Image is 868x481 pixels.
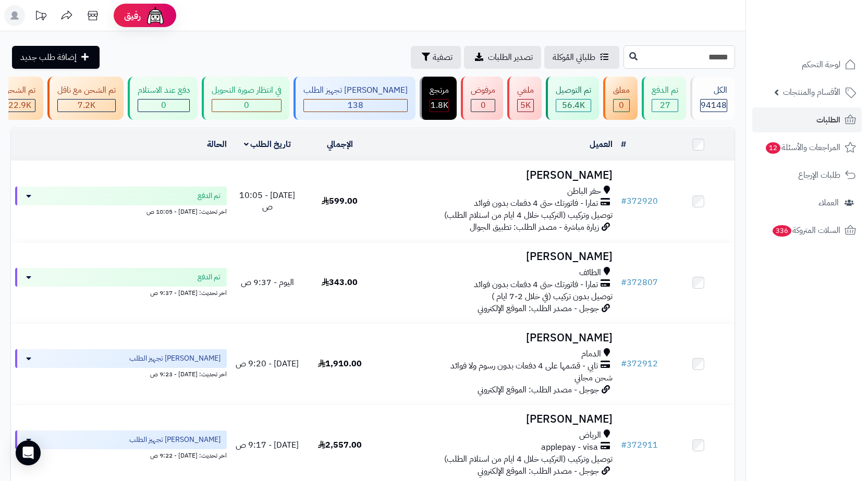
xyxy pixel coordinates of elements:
[621,195,658,207] a: #372920
[481,99,486,112] span: 0
[236,439,299,451] span: [DATE] - 9:17 ص
[236,357,299,370] span: [DATE] - 9:20 ص
[212,100,281,112] div: 0
[444,453,613,465] span: توصيل وتركيب (التركيب خلال 4 ايام من استلام الطلب)
[318,439,362,451] span: 2,557.00
[579,267,601,279] span: الطائف
[380,251,613,263] h3: [PERSON_NAME]
[544,46,619,69] a: طلباتي المُوكلة
[802,57,840,72] span: لوحة التحكم
[15,205,227,216] div: اخر تحديث: [DATE] - 10:05 ص
[291,77,418,120] a: [PERSON_NAME] تجهيز الطلب 138
[198,272,221,282] span: تم الدفع
[520,99,531,112] span: 5K
[752,107,862,132] a: الطلبات
[380,332,613,344] h3: [PERSON_NAME]
[541,441,598,453] span: applepay - visa
[471,84,495,96] div: مرفوض
[783,85,840,100] span: الأقسام والمنتجات
[212,84,282,96] div: في انتظار صورة التحويل
[652,100,678,112] div: 27
[688,77,737,120] a: الكل94148
[621,195,627,207] span: #
[471,100,495,112] div: 0
[450,360,598,372] span: تابي - قسّمها على 4 دفعات بدون رسوم ولا فوائد
[581,348,601,360] span: الدمام
[752,163,862,188] a: طلبات الإرجاع
[207,138,227,151] a: الحالة
[613,84,630,96] div: معلق
[444,209,613,221] span: توصيل وتركيب (التركيب خلال 4 ايام من استلام الطلب)
[700,84,727,96] div: الكل
[78,99,95,112] span: 7.2K
[505,77,544,120] a: ملغي 5K
[816,113,840,127] span: الطلبات
[20,51,77,64] span: إضافة طلب جديد
[765,140,840,155] span: المراجعات والأسئلة
[464,46,541,69] a: تصدير الطلبات
[318,357,362,370] span: 1,910.00
[126,77,200,120] a: دفع عند الاستلام 0
[601,77,640,120] a: معلق 0
[773,225,791,237] span: 336
[492,290,613,303] span: توصيل بدون تركيب (في خلال 2-7 ايام )
[124,9,141,22] span: رفيق
[488,51,533,64] span: تصدير الطلبات
[145,5,166,26] img: ai-face.png
[322,195,358,207] span: 599.00
[752,135,862,160] a: المراجعات والأسئلة12
[380,413,613,425] h3: [PERSON_NAME]
[556,84,591,96] div: تم التوصيل
[621,357,658,370] a: #372912
[430,84,449,96] div: مرتجع
[327,138,353,151] a: الإجمالي
[640,77,688,120] a: تم الدفع 27
[200,77,291,120] a: في انتظار صورة التحويل 0
[411,46,461,69] button: تصفية
[567,186,601,198] span: حفر الباطن
[590,138,613,151] a: العميل
[621,276,627,289] span: #
[8,99,31,112] span: 22.9K
[12,46,100,69] a: إضافة طلب جديد
[244,99,249,112] span: 0
[470,221,599,233] span: زيارة مباشرة - مصدر الطلب: تطبيق الجوال
[553,51,595,64] span: طلباتي المُوكلة
[621,276,658,289] a: #372807
[574,372,613,384] span: شحن مجاني
[772,223,840,238] span: السلات المتروكة
[766,142,780,154] span: 12
[129,435,221,445] span: [PERSON_NAME] تجهيز الطلب
[138,84,190,96] div: دفع عند الاستلام
[430,100,448,112] div: 1804
[431,99,448,112] span: 1.8K
[621,439,627,451] span: #
[652,84,678,96] div: تم الدفع
[562,99,585,112] span: 56.4K
[621,138,626,151] a: #
[474,198,598,209] span: تمارا - فاتورتك حتى 4 دفعات بدون فوائد
[478,465,599,477] span: جوجل - مصدر الطلب: الموقع الإلكتروني
[15,368,227,379] div: اخر تحديث: [DATE] - 9:23 ص
[348,99,363,112] span: 138
[660,99,670,112] span: 27
[701,99,727,112] span: 94148
[15,287,227,298] div: اخر تحديث: [DATE] - 9:37 ص
[129,353,221,364] span: [PERSON_NAME] تجهيز الطلب
[161,99,166,112] span: 0
[198,191,221,201] span: تم الدفع
[303,84,408,96] div: [PERSON_NAME] تجهيز الطلب
[752,218,862,243] a: السلات المتروكة336
[518,100,533,112] div: 4954
[4,84,35,96] div: تم الشحن
[517,84,534,96] div: ملغي
[28,5,54,29] a: تحديثات المنصة
[579,429,601,441] span: الرياض
[752,190,862,215] a: العملاء
[752,52,862,77] a: لوحة التحكم
[621,357,627,370] span: #
[15,449,227,460] div: اخر تحديث: [DATE] - 9:22 ص
[380,169,613,181] h3: [PERSON_NAME]
[4,100,35,112] div: 22903
[433,51,453,64] span: تصفية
